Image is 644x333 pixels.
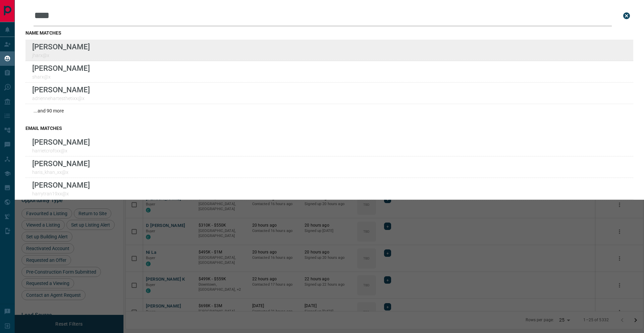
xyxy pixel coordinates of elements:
[32,74,90,80] p: sharx@x
[32,181,90,189] p: [PERSON_NAME]
[32,159,90,168] p: [PERSON_NAME]
[32,42,90,51] p: [PERSON_NAME]
[25,104,633,117] div: ...and 90 more
[32,191,90,196] p: harrytran19xx@x
[25,199,633,213] div: ...and 57 more
[25,126,633,131] h3: email matches
[620,9,633,22] button: close search bar
[25,30,633,36] h3: name matches
[32,148,90,153] p: harrietcroftxx@x
[32,53,90,58] p: jharx@x
[32,138,90,146] p: [PERSON_NAME]
[32,64,90,73] p: [PERSON_NAME]
[32,170,90,175] p: haris_khan_xx@x
[32,85,90,94] p: [PERSON_NAME]
[32,96,90,101] p: adriennehartesthetixx@x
